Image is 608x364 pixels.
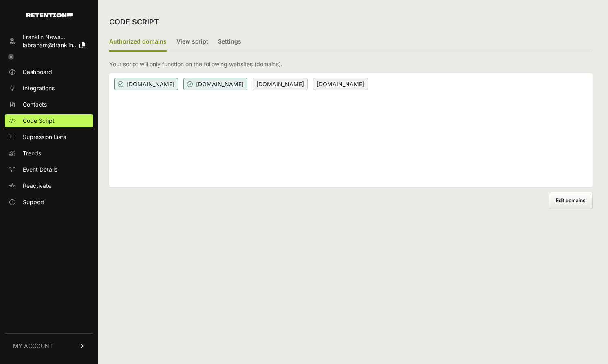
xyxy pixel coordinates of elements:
[23,166,57,174] span: Event Details
[13,342,53,350] span: MY ACCOUNT
[183,78,247,90] span: [DOMAIN_NAME]
[5,65,93,78] a: Dashboard
[23,33,85,41] div: Franklin News...
[5,98,93,111] a: Contacts
[5,131,93,144] a: Supression Lists
[109,16,159,28] h2: CODE SCRIPT
[109,60,282,68] p: Your script will only function on the following websites (domains).
[23,198,44,206] span: Support
[23,68,52,76] span: Dashboard
[5,147,93,160] a: Trends
[5,114,93,127] a: Code Script
[5,179,93,192] a: Reactivate
[5,31,93,52] a: Franklin News... labraham@franklin...
[23,100,47,109] span: Contacts
[23,84,55,92] span: Integrations
[313,78,368,90] span: [DOMAIN_NAME]
[23,117,55,125] span: Code Script
[5,333,93,358] a: MY ACCOUNT
[218,33,241,52] label: Settings
[23,182,51,190] span: Reactivate
[26,13,73,17] img: Retention.com
[556,197,586,203] span: Edit domains
[114,78,178,90] span: [DOMAIN_NAME]
[23,133,66,141] span: Supression Lists
[253,78,308,90] span: [DOMAIN_NAME]
[23,149,41,157] span: Trends
[5,163,93,176] a: Event Details
[23,41,78,48] span: labraham@franklin...
[176,33,208,52] label: View script
[109,33,167,52] label: Authorized domains
[5,82,93,95] a: Integrations
[5,196,93,209] a: Support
